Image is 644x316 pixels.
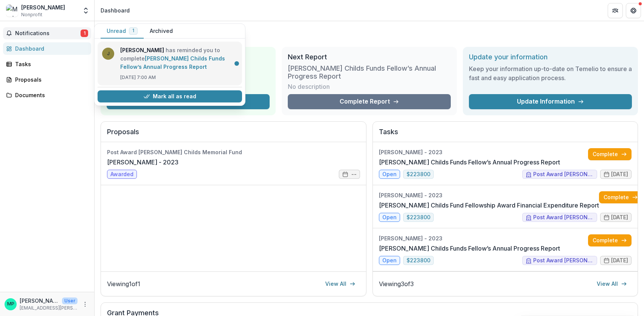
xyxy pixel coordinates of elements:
img: Mark Plitt [6,5,18,17]
a: Complete [588,148,632,160]
button: Open entity switcher [81,3,91,18]
div: [PERSON_NAME] [21,3,65,11]
a: Proposals [3,73,91,86]
a: Complete [588,234,632,246]
p: has reminded you to complete [120,46,237,71]
p: No description [288,82,330,91]
a: [PERSON_NAME] Childs Fund Fellowship Award Financial Expenditure Report [379,201,599,210]
a: Update Information [469,94,632,109]
h2: Proposals [107,128,360,142]
span: Nonprofit [21,11,42,18]
div: Proposals [15,76,85,84]
a: View All [321,278,360,290]
a: [PERSON_NAME] Childs Funds Fellow’s Annual Progress Report [379,244,560,253]
button: Unread [101,24,144,39]
div: Dashboard [101,6,130,14]
h2: Update your information [469,53,632,61]
p: User [62,297,78,304]
p: Viewing 1 of 1 [107,279,140,288]
a: Complete [599,191,642,203]
h3: [PERSON_NAME] Childs Funds Fellow’s Annual Progress Report [288,64,451,81]
button: More [81,300,90,309]
a: View All [592,278,632,290]
a: [PERSON_NAME] Childs Funds Fellow’s Annual Progress Report [120,55,225,70]
p: Viewing 3 of 3 [379,279,414,288]
span: 1 [81,29,88,37]
a: [PERSON_NAME] - 2023 [107,158,178,167]
div: Documents [15,91,85,99]
a: Complete Report [288,94,451,109]
button: Archived [144,24,179,39]
p: [PERSON_NAME] [20,297,59,305]
button: Mark all as read [98,90,242,102]
button: Partners [608,3,623,18]
h2: Next Report [288,53,451,61]
h1: Dashboard [101,27,638,41]
a: Tasks [3,58,91,70]
div: Tasks [15,60,85,68]
nav: breadcrumb [98,5,133,16]
span: Notifications [15,30,81,37]
h2: Tasks [379,128,632,142]
a: Documents [3,89,91,101]
button: Notifications1 [3,27,91,39]
div: Dashboard [15,45,85,53]
h3: Keep your information up-to-date on Temelio to ensure a fast and easy application process. [469,64,632,82]
p: [EMAIL_ADDRESS][PERSON_NAME][DOMAIN_NAME] [20,305,78,311]
div: Mark Plitt [7,302,14,307]
span: 1 [132,28,134,33]
a: Dashboard [3,42,91,55]
a: [PERSON_NAME] Childs Funds Fellow’s Annual Progress Report [379,158,560,167]
button: Get Help [626,3,641,18]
